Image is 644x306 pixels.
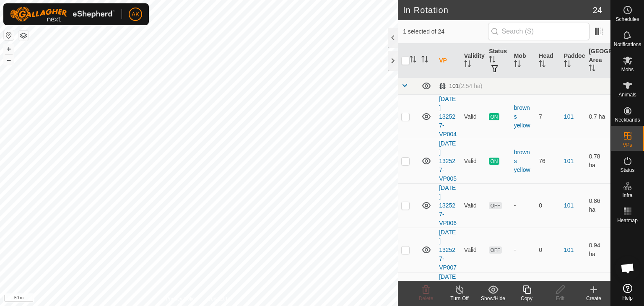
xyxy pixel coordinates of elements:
a: [DATE] 132527-VP005 [439,140,457,182]
span: OFF [489,246,501,254]
span: Neckbands [615,117,640,122]
span: OFF [489,202,501,209]
td: Valid [461,183,486,228]
span: 1 selected of 24 [403,27,488,36]
span: VPs [623,143,632,148]
div: Copy [510,295,543,302]
p-sorticon: Activate to sort [589,66,595,73]
th: Paddock [561,44,586,78]
th: Status [486,44,511,78]
h2: In Rotation [403,5,593,15]
div: browns yellow [514,104,532,130]
td: Valid [461,228,486,272]
a: 101 [564,113,574,120]
span: Notifications [614,42,641,47]
div: - [514,201,532,210]
div: Edit [543,295,577,302]
a: [DATE] 132527-VP007 [439,229,457,271]
p-sorticon: Activate to sort [564,62,571,68]
a: Privacy Policy [166,295,197,303]
p-sorticon: Activate to sort [421,57,428,64]
span: Delete [419,296,434,301]
a: 101 [564,202,574,209]
p-sorticon: Activate to sort [489,57,496,64]
div: Create [577,295,610,302]
td: 0 [535,228,561,272]
span: ON [489,158,499,165]
div: Show/Hide [476,295,510,302]
span: 24 [593,4,602,16]
span: (2.54 ha) [459,83,482,89]
td: Valid [461,139,486,183]
button: – [4,55,14,65]
td: 0.78 ha [585,139,610,183]
span: Mobs [621,67,634,72]
a: 101 [564,246,574,253]
img: Gallagher Logo [10,7,115,22]
div: - [514,246,532,254]
th: VP [436,44,461,78]
span: ON [489,113,499,120]
th: [GEOGRAPHIC_DATA] Area [585,44,610,78]
th: Head [535,44,561,78]
a: Contact Us [207,295,232,303]
td: 0.86 ha [585,183,610,228]
td: 0 [535,183,561,228]
span: AK [132,10,140,19]
span: Schedules [615,17,639,22]
span: Animals [618,92,636,97]
td: 0.94 ha [585,228,610,272]
a: [DATE] 132527-VP004 [439,96,457,137]
a: 101 [564,158,574,164]
td: 0.7 ha [585,94,610,139]
div: Turn Off [443,295,476,302]
p-sorticon: Activate to sort [410,57,416,64]
td: Valid [461,94,486,139]
p-sorticon: Activate to sort [514,62,521,68]
div: Open chat [615,256,640,281]
span: Infra [622,193,632,198]
button: Map Layers [18,31,29,41]
a: Help [611,280,644,304]
div: browns yellow [514,148,532,174]
a: [DATE] 132527-VP006 [439,184,457,226]
input: Search (S) [488,23,589,40]
th: Mob [511,44,536,78]
div: 101 [439,83,482,90]
span: Status [620,168,634,173]
button: Reset Map [4,30,14,40]
p-sorticon: Activate to sort [464,62,471,68]
p-sorticon: Activate to sort [539,62,545,68]
td: 7 [535,94,561,139]
span: Heatmap [617,218,638,223]
button: + [4,44,14,54]
span: Help [622,296,633,301]
th: Validity [461,44,486,78]
td: 76 [535,139,561,183]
